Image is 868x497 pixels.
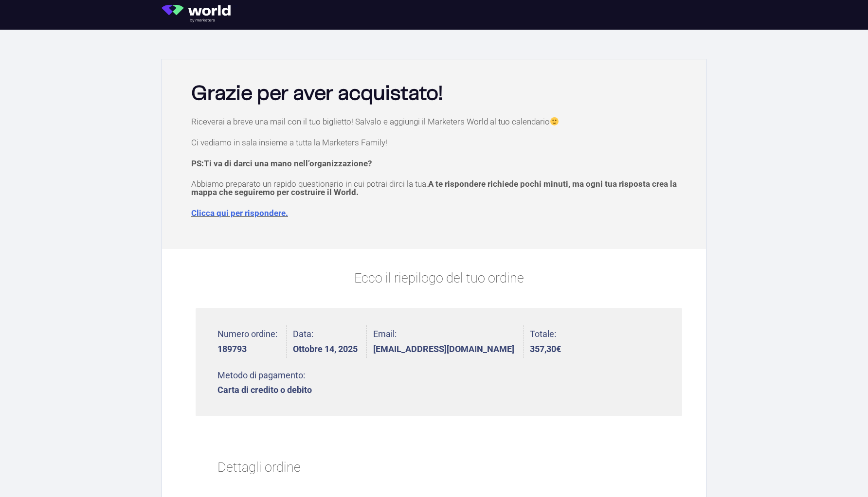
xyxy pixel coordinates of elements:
[191,84,443,104] b: Grazie per aver acquistato!
[556,344,561,354] span: €
[191,139,687,147] p: Ci vediamo in sala insieme a tutta la Marketers Family!
[217,345,277,354] strong: 189793
[217,325,287,358] li: Numero ordine:
[217,447,660,488] h2: Dettagli ordine
[191,208,288,218] a: Clicca qui per rispondere.
[191,180,687,196] p: Abbiamo preparato un rapido questionario in cui potrai dirci la tua.
[191,159,372,168] strong: PS:
[550,117,559,125] img: 🙂
[530,325,570,358] li: Totale:
[373,345,514,354] strong: [EMAIL_ADDRESS][DOMAIN_NAME]
[204,159,372,168] span: Ti va di darci una mano nell’organizzazione?
[217,386,312,394] strong: Carta di credito o debito
[196,268,682,288] p: Ecco il riepilogo del tuo ordine
[530,344,561,354] bdi: 357,30
[293,325,367,358] li: Data:
[373,325,524,358] li: Email:
[8,459,37,488] iframe: Customerly Messenger Launcher
[191,117,687,126] p: Riceverai a breve una mail con il tuo biglietto! Salvalo e aggiungi il Marketers World al tuo cal...
[293,345,358,354] strong: Ottobre 14, 2025
[217,367,312,399] li: Metodo di pagamento:
[191,179,677,197] span: A te rispondere richiede pochi minuti, ma ogni tua risposta crea la mappa che seguiremo per costr...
